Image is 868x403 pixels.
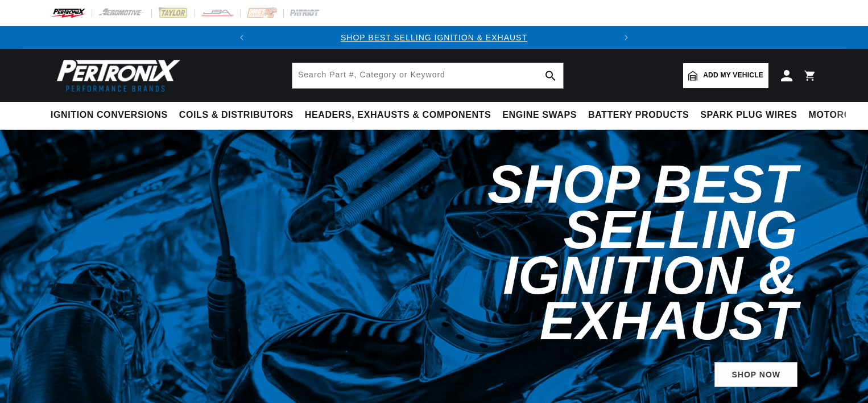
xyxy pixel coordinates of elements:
[51,109,168,121] span: Ignition Conversions
[292,63,563,88] input: Search Part #, Category or Keyword
[51,102,173,129] summary: Ignition Conversions
[311,162,797,344] h2: Shop Best Selling Ignition & Exhaust
[341,33,527,42] a: SHOP BEST SELLING IGNITION & EXHAUST
[305,109,491,121] span: Headers, Exhausts & Components
[502,109,577,121] span: Engine Swaps
[497,102,582,129] summary: Engine Swaps
[179,109,294,121] span: Coils & Distributors
[51,56,181,95] img: Pertronix
[173,102,299,129] summary: Coils & Distributors
[230,26,253,49] button: Translation missing: en.sections.announcements.previous_announcement
[588,109,689,121] span: Battery Products
[683,63,768,88] a: Add my vehicle
[22,26,846,49] slideshow-component: Translation missing: en.sections.announcements.announcement_bar
[299,102,497,129] summary: Headers, Exhausts & Components
[253,31,615,44] div: Announcement
[695,102,803,129] summary: Spark Plug Wires
[703,70,763,81] span: Add my vehicle
[582,102,695,129] summary: Battery Products
[615,26,638,49] button: Translation missing: en.sections.announcements.next_announcement
[253,31,615,44] div: 1 of 2
[714,362,797,388] a: SHOP NOW
[538,63,563,88] button: search button
[700,109,797,121] span: Spark Plug Wires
